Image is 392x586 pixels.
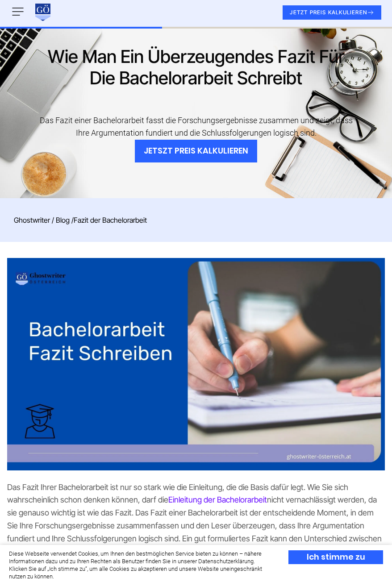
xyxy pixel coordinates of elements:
[11,4,25,19] img: Menu open
[34,4,52,21] img: wirschreiben
[9,550,273,581] div: Diese Webseite verwendet Cookies, um Ihnen den bestmöglichen Service bieten zu können – nähere In...
[36,46,356,89] h1: Wie man ein überzeugendes Fazit für die Bachelorarbeit schreibt
[74,216,147,224] span: Fazit der Bachelorarbeit
[14,216,50,224] a: Ghostwriter
[168,495,267,504] a: Einleitung der Bachelorarbeit
[288,550,383,564] div: Ich stimme zu
[283,5,381,20] button: JETZT PREIS KALKULIEREN
[135,140,257,162] button: JETSZT PREIS KALKULIEREN
[7,258,385,470] img: fazit bachelorarbeit schreiben
[56,216,70,224] a: Blog
[14,216,378,224] div: / /
[36,114,356,140] div: Das Fazit einer Bachelorarbeit fasst die Forschungsergebnisse zusammen und zeigt, dass Ihre Argum...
